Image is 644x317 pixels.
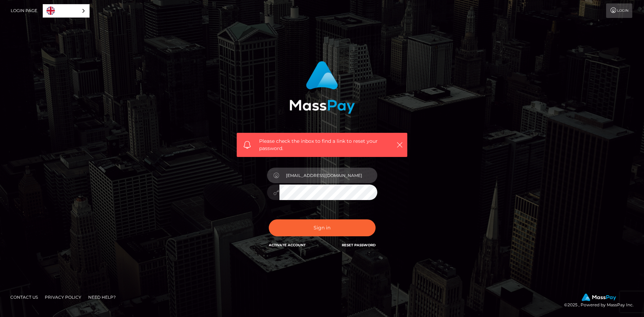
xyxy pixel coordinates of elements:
[342,243,376,247] a: Reset Password
[259,138,385,152] span: Please check the inbox to find a link to reset your password.
[606,3,632,18] a: Login
[269,219,376,236] button: Sign in
[43,4,90,18] aside: Language selected: English
[43,4,90,18] div: Language
[564,294,639,309] div: © 2025 , Powered by MassPay Inc.
[43,4,89,17] a: English
[11,3,37,18] a: Login Page
[8,292,41,303] a: Contact Us
[279,168,377,183] input: E-mail...
[582,294,616,301] img: MassPay
[269,243,306,247] a: Activate Account
[289,61,355,114] img: MassPay Login
[42,292,84,303] a: Privacy Policy
[85,292,119,303] a: Need Help?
